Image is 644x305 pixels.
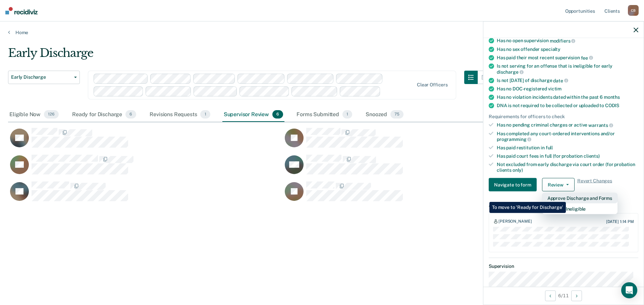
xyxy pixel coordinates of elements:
[497,94,638,100] div: Has no violation incidents dated within the past 6
[283,181,557,208] div: CaseloadOpportunityCell-6435095
[497,69,524,74] span: discharge
[497,161,638,173] div: Not excluded from early discharge via court order (for probation clients
[497,38,638,44] div: Has no open supervision
[553,78,568,83] span: date
[588,122,613,128] span: warrants
[11,74,71,80] span: Early Discharge
[550,38,576,43] span: modifiers
[8,128,283,154] div: CaseloadOpportunityCell-6297315
[542,193,618,204] button: Approve Discharge and Forms
[497,103,638,108] div: DNA is not required to be collected or uploaded to
[8,29,636,35] a: Home
[489,114,638,120] div: Requirements for officers to check
[497,55,638,61] div: Has paid their most recent supervision
[497,145,638,151] div: Has paid restitution in
[497,131,638,142] div: Has completed any court-ordered interventions and/or
[542,178,575,192] button: Review
[489,178,539,192] a: Navigate to form link
[546,145,553,150] span: full
[542,204,618,214] button: Mark as Ineligible
[8,154,283,181] div: CaseloadOpportunityCell-6128848
[497,86,638,92] div: Has no DOC-registered
[571,290,582,301] button: Next Opportunity
[342,110,352,119] span: 1
[283,154,557,181] div: CaseloadOpportunityCell-6721376
[364,107,405,122] div: Snoozed
[71,107,138,122] div: Ready for Discharge
[8,181,283,208] div: CaseloadOpportunityCell-6655768
[497,46,638,52] div: Has no sex offender
[605,103,619,108] span: CODIS
[489,263,638,269] dt: Supervision
[584,153,600,158] span: clients)
[548,86,561,91] span: victim
[621,282,637,298] div: Open Intercom Messenger
[390,110,404,119] span: 75
[577,178,612,192] span: Revert Changes
[125,110,136,119] span: 6
[604,94,620,100] span: months
[417,82,448,88] div: Clear officers
[497,122,638,128] div: Has no pending criminal charges or active
[628,5,639,16] div: C B
[606,219,634,224] div: [DATE] 1:14 PM
[272,110,283,119] span: 6
[222,107,285,122] div: Supervisor Review
[581,55,593,60] span: fee
[498,219,532,224] div: [PERSON_NAME]
[5,7,38,14] img: Recidiviz
[513,167,523,172] span: only)
[283,128,557,154] div: CaseloadOpportunityCell-6241854
[545,290,556,301] button: Previous Opportunity
[497,77,638,83] div: Is not [DATE] of discharge
[489,178,537,192] button: Navigate to form
[200,110,210,119] span: 1
[497,137,531,142] span: programming
[8,107,60,122] div: Eligible Now
[44,110,59,119] span: 126
[8,46,491,65] div: Early Discharge
[497,153,638,159] div: Has paid court fees in full (for probation
[541,46,560,52] span: specialty
[497,63,638,75] div: Is not serving for an offense that is ineligible for early
[483,287,644,304] div: 6 / 11
[295,107,354,122] div: Forms Submitted
[489,202,638,208] dt: Action Plans and Notes
[148,107,211,122] div: Revisions Requests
